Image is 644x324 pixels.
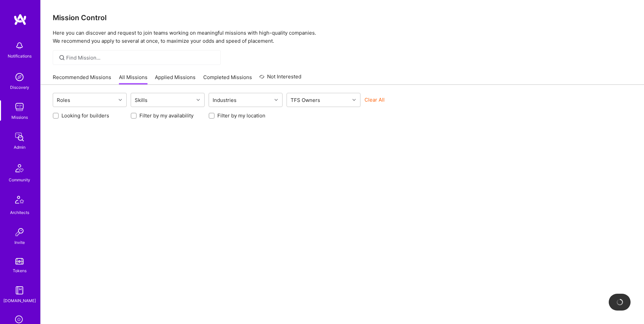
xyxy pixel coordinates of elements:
[13,13,27,26] img: logo
[13,39,26,52] img: bell
[289,95,322,105] div: TFS Owners
[53,13,632,22] h3: Mission Control
[13,130,26,144] img: admin teamwork
[274,98,278,102] i: icon Chevron
[58,54,66,62] i: icon SearchGrey
[10,209,29,216] div: Architects
[13,225,26,239] img: Invite
[13,70,26,84] img: discovery
[259,73,301,85] a: Not Interested
[352,98,356,102] i: icon Chevron
[61,112,109,119] label: Looking for builders
[13,284,26,297] img: guide book
[211,95,238,105] div: Industries
[119,98,122,102] i: icon Chevron
[11,114,28,121] div: Missions
[66,54,216,61] input: Find Mission...
[53,74,111,85] a: Recommended Missions
[217,112,265,119] label: Filter by my location
[13,267,27,274] div: Tokens
[203,74,252,85] a: Completed Missions
[13,100,26,114] img: teamwork
[364,96,385,103] button: Clear All
[15,258,24,264] img: tokens
[11,193,28,209] img: Architects
[53,29,632,45] p: Here you can discover and request to join teams working on meaningful missions with high-quality ...
[11,160,28,176] img: Community
[155,74,196,85] a: Applied Missions
[8,52,32,60] div: Notifications
[9,176,30,183] div: Community
[119,74,147,85] a: All Missions
[14,144,26,151] div: Admin
[3,297,36,304] div: [DOMAIN_NAME]
[10,84,29,91] div: Discovery
[139,112,194,119] label: Filter by my availability
[616,298,624,306] img: loading
[133,95,149,105] div: Skills
[14,239,25,246] div: Invite
[197,98,200,102] i: icon Chevron
[55,95,72,105] div: Roles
